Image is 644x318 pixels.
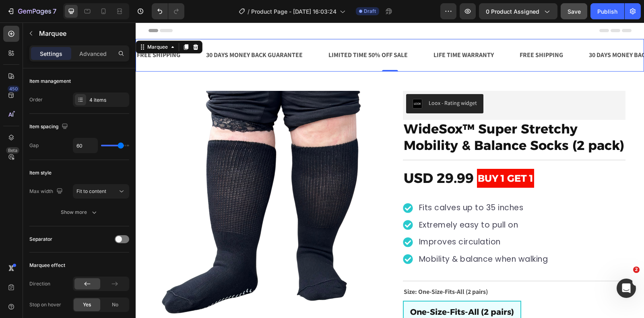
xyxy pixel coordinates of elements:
[73,184,129,199] button: Fit to content
[29,205,129,220] button: Show more
[112,301,118,308] span: No
[29,121,70,132] div: Item spacing
[53,6,56,16] p: 7
[452,26,551,39] div: 30 DAYS MONEY BACK GUARANTEE
[136,23,644,318] iframe: To enrich screen reader interactions, please activate Accessibility in Grammarly extension settings
[270,72,348,91] button: Loox - Rating widget
[29,96,43,103] div: Order
[6,147,19,154] div: Beta
[364,8,376,15] span: Draft
[383,26,428,39] div: FREE SHIPPING
[83,301,91,308] span: Yes
[8,86,19,92] div: 450
[561,3,587,19] button: Save
[29,186,64,197] div: Max width
[79,49,107,58] p: Advanced
[342,150,398,162] strong: BUY 1 GET 1
[590,3,624,19] button: Publish
[267,143,341,169] div: USD 29.99
[267,97,490,132] h1: WideSox™ Super Stretchy Mobility & Balance Socks (2 pack)
[486,7,539,16] span: 0 product assigned
[283,214,413,226] p: Improves circulation
[251,7,336,16] span: Product Page - [DATE] 16:03:24
[568,8,581,15] span: Save
[29,142,39,149] div: Gap
[61,208,98,216] div: Show more
[29,262,65,269] div: Marquee effect
[479,3,557,19] button: 0 product assigned
[275,285,378,294] span: One-Size-Fits-All (2 pairs)
[89,96,127,104] div: 4 items
[29,280,50,287] div: Direction
[29,301,61,308] div: Stop on hover
[3,3,60,19] button: 7
[152,3,184,19] div: Undo/Redo
[248,7,250,16] span: /
[617,279,636,298] iframe: Intercom live chat
[29,78,71,85] div: Item management
[283,197,413,209] p: Extremely easy to pull on
[297,26,359,39] div: LIFE TIME WARRANTY
[73,138,97,153] input: Auto
[267,264,353,275] legend: Size: One-Size-Fits-All (2 pairs)
[39,29,126,38] p: Marquee
[10,21,34,28] div: Marquee
[29,236,52,243] div: Separator
[597,7,617,16] div: Publish
[40,49,62,58] p: Settings
[293,76,341,85] div: Loox - Rating widget
[283,231,413,243] p: Mobility & balance when walking
[633,267,640,273] span: 2
[283,180,413,191] p: Fits calves up to 35 inches
[192,26,273,39] div: LIMITED TIME 50% OFF SALE
[277,76,287,86] img: loox.png
[76,188,106,194] span: Fit to content
[29,169,52,176] div: Item style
